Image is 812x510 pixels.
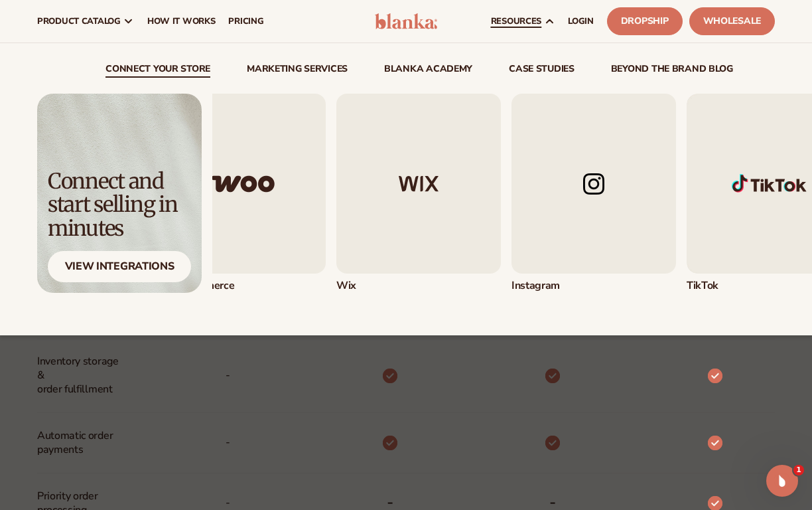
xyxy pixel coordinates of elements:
[228,16,263,27] span: pricing
[161,94,326,274] img: Woo commerce logo.
[336,279,501,293] div: Wix
[37,94,202,293] img: Light background with shadow.
[247,64,348,78] a: Marketing services
[48,170,191,240] div: Connect and start selling in minutes
[336,94,501,293] a: Wix logo. Wix
[37,94,202,293] a: Light background with shadow. Connect and start selling in minutes View Integrations
[568,16,594,27] span: LOGIN
[384,64,472,78] a: Blanka Academy
[105,64,210,78] a: connect your store
[511,279,676,293] div: Instagram
[37,16,121,27] span: product catalog
[147,16,216,27] span: How It Works
[336,94,501,293] div: 3 / 5
[161,279,326,293] div: WooCommerce
[511,94,676,293] div: 4 / 5
[509,64,575,78] a: case studies
[511,94,676,274] img: Instagram logo.
[161,94,326,293] a: Woo commerce logo. WooCommerce
[336,94,501,274] img: Wix logo.
[375,13,437,29] img: logo
[511,94,676,293] a: Instagram logo. Instagram
[793,465,804,475] span: 1
[161,94,326,293] div: 2 / 5
[689,7,775,35] a: Wholesale
[491,16,541,27] span: resources
[48,251,191,282] div: View Integrations
[611,64,733,78] a: beyond the brand blog
[766,465,798,497] iframe: Intercom live chat
[607,7,683,35] a: Dropship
